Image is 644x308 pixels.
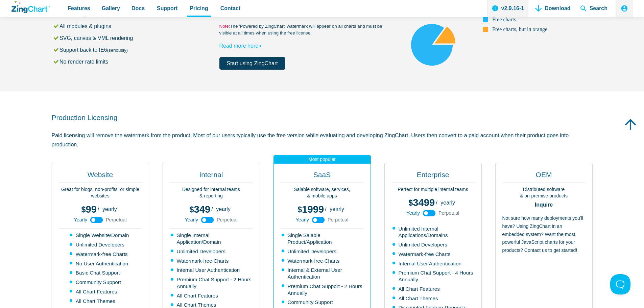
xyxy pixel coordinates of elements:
[59,186,142,199] p: Great for blogs, non-profits, or simple websites
[392,260,475,267] li: Internal User Authentication
[392,286,475,292] li: All Chart Features
[392,295,475,302] li: All Chart Themes
[391,186,475,193] p: Perfect for multiple internal teams
[59,170,142,183] h2: Website
[282,283,364,297] li: Premium Chat Support - 2 Hours Annually
[70,232,132,239] li: Single Website/Domain
[436,200,437,206] span: /
[281,186,364,199] p: Salable software, services, & mobile apps
[98,207,99,212] span: /
[502,202,586,208] strong: Inquire
[171,258,253,264] li: Watermark-free Charts
[70,298,132,305] li: All Chart Themes
[81,204,97,215] span: 99
[440,200,455,206] span: yearly
[282,232,364,245] li: Single Salable Product/Application
[102,4,120,13] span: Gallery
[610,274,630,294] iframe: Toggle Customer Support
[282,267,364,280] li: Internal & External User Authentication
[70,269,132,276] li: Basic Chat Support
[297,204,324,215] span: 1999
[406,211,420,215] span: Yearly
[132,4,145,13] span: Docs
[211,207,213,212] span: /
[171,267,253,274] li: Internal User Authentication
[53,57,219,66] li: No render rate limits
[325,207,326,212] span: /
[53,22,219,31] li: All modules & plugins
[220,4,241,13] span: Contact
[102,206,117,212] span: yearly
[438,211,459,215] span: Perpetual
[216,206,231,212] span: yearly
[189,204,210,215] span: 349
[170,170,253,183] h2: Internal
[11,1,50,13] a: ZingChart Logo. Click to return to the homepage
[70,260,132,267] li: No User Authentication
[157,4,177,13] span: Support
[68,4,90,13] span: Features
[392,251,475,258] li: Watermark-free Charts
[53,33,219,43] li: SVG, canvas & VML rendering
[502,186,586,199] p: Distributed software & on-premise products
[282,248,364,255] li: Unlimited Developers
[74,217,87,222] span: Yearly
[171,232,253,245] li: Single Internal Application/Domain
[70,288,132,295] li: All Chart Features
[70,241,132,248] li: Unlimited Developers
[53,45,219,54] li: Support back to IE6
[107,48,128,53] small: (seriously)
[170,186,253,199] p: Designed for internal teams & reporting
[502,170,586,183] h2: OEM
[408,197,435,208] span: 3499
[392,241,475,248] li: Unlimited Developers
[70,251,132,258] li: Watermark-free Charts
[171,248,253,255] li: Unlimited Developers
[392,226,475,239] li: Unlimited Internal Applications/Domains
[190,4,208,13] span: Pricing
[328,217,349,222] span: Perpetual
[52,113,593,122] h2: Production Licensing
[106,217,127,222] span: Perpetual
[219,24,230,29] span: Note:
[219,57,285,70] a: Start using ZingChart
[185,217,198,222] span: Yearly
[281,170,364,183] h2: SaaS
[171,292,253,299] li: All Chart Features
[295,217,309,222] span: Yearly
[330,206,344,212] span: yearly
[217,217,238,222] span: Perpetual
[219,43,265,49] a: Read more here
[70,279,132,286] li: Community Support
[282,299,364,306] li: Community Support
[282,258,364,264] li: Watermark-free Charts
[219,23,387,37] small: The 'Powered by ZingChart' watermark will appear on all charts and must be visible at all times w...
[392,269,475,283] li: Premium Chat Support - 4 Hours Annually
[171,276,253,290] li: Premium Chat Support - 2 Hours Annually
[52,131,593,149] p: Paid licensing will remove the watermark from the product. Most of our users typically use the fr...
[391,170,475,183] h2: Enterprise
